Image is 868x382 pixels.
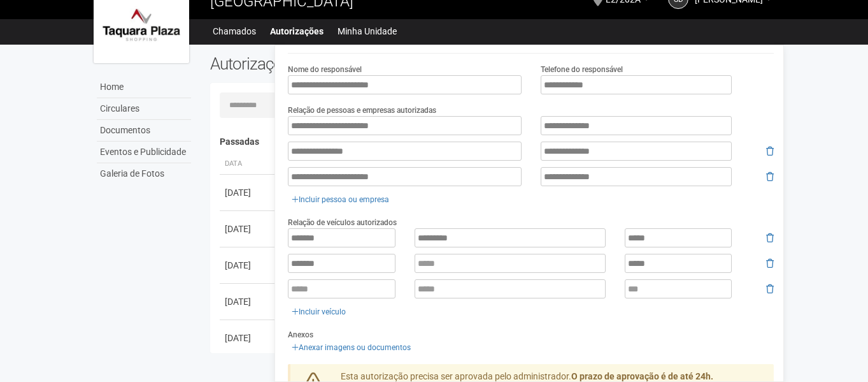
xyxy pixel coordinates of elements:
[97,142,191,163] a: Eventos e Publicidade
[766,259,774,268] i: Remover
[225,332,272,344] div: [DATE]
[766,233,774,242] i: Remover
[766,284,774,293] i: Remover
[225,186,272,199] div: [DATE]
[338,22,397,40] a: Minha Unidade
[97,163,191,184] a: Galeria de Fotos
[97,120,191,142] a: Documentos
[288,305,350,319] a: Incluir veículo
[97,98,191,120] a: Circulares
[766,147,774,156] i: Remover
[288,64,362,75] label: Nome do responsável
[210,54,483,73] h2: Autorizações
[288,341,415,355] a: Anexar imagens ou documentos
[571,371,713,381] strong: O prazo de aprovação é de até 24h.
[288,217,397,228] label: Relação de veículos autorizados
[220,137,765,147] h4: Passadas
[288,193,393,207] a: Incluir pessoa ou empresa
[288,105,436,116] label: Relação de pessoas e empresas autorizadas
[97,77,191,98] a: Home
[225,259,272,272] div: [DATE]
[220,154,277,175] th: Data
[766,172,774,181] i: Remover
[270,22,324,40] a: Autorizações
[225,295,272,308] div: [DATE]
[225,223,272,235] div: [DATE]
[213,22,256,40] a: Chamados
[541,64,623,75] label: Telefone do responsável
[288,329,313,341] label: Anexos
